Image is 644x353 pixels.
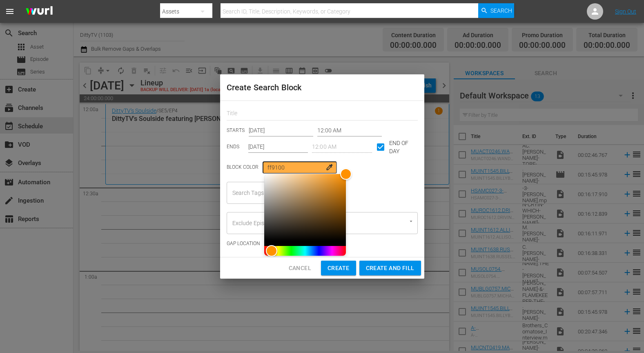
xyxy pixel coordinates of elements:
div: Color [264,174,346,241]
h2: Create Search Block [227,81,418,94]
button: Create and Fill [359,261,421,276]
button: Cancel [282,261,318,276]
p: Block Color [227,164,258,171]
span: menu [5,7,15,16]
span: Create and Fill [366,263,414,273]
p: GAP LOCATION [227,240,260,247]
span: Cancel [289,263,311,273]
button: Open [407,217,415,225]
p: END OF DAY [389,139,418,155]
a: Sign Out [615,8,636,15]
div: Hue [264,246,346,256]
span: Create [328,263,349,273]
p: STARTS [227,127,245,134]
p: ENDS [227,143,239,150]
img: ans4CAIJ8jUAAAAAAAAAAAAAAAAAAAAAAAAgQb4GAAAAAAAAAAAAAAAAAAAAAAAAJMjXAAAAAAAAAAAAAAAAAAAAAAAAgAT5G... [20,2,59,21]
input: Title [227,108,418,121]
span: colorize [325,163,334,171]
button: Create [321,261,356,276]
span: Search [490,3,512,18]
button: Open [263,187,270,195]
